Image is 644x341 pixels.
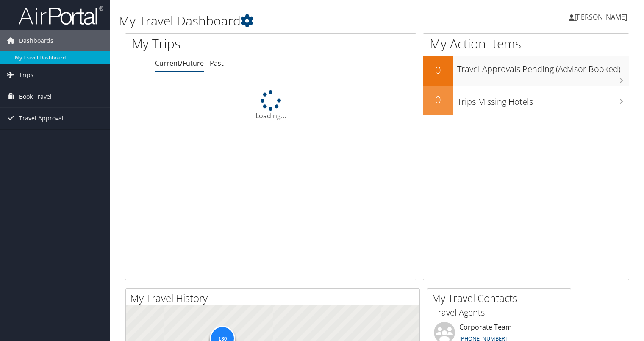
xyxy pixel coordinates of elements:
[423,56,629,86] a: 0Travel Approvals Pending (Advisor Booked)
[19,6,103,25] img: airportal-logo.png
[423,92,453,107] h2: 0
[569,4,636,30] a: [PERSON_NAME]
[132,35,289,53] h1: My Trips
[457,92,629,108] h3: Trips Missing Hotels
[19,86,52,107] span: Book Travel
[125,90,416,121] div: Loading...
[130,291,419,305] h2: My Travel History
[575,12,627,22] span: [PERSON_NAME]
[423,63,453,77] h2: 0
[457,59,629,75] h3: Travel Approvals Pending (Advisor Booked)
[19,64,33,86] span: Trips
[19,108,64,129] span: Travel Approval
[423,86,629,115] a: 0Trips Missing Hotels
[423,35,629,53] h1: My Action Items
[432,291,571,305] h2: My Travel Contacts
[119,12,463,30] h1: My Travel Dashboard
[210,59,224,68] a: Past
[155,59,204,68] a: Current/Future
[19,30,53,51] span: Dashboards
[434,307,564,319] h3: Travel Agents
